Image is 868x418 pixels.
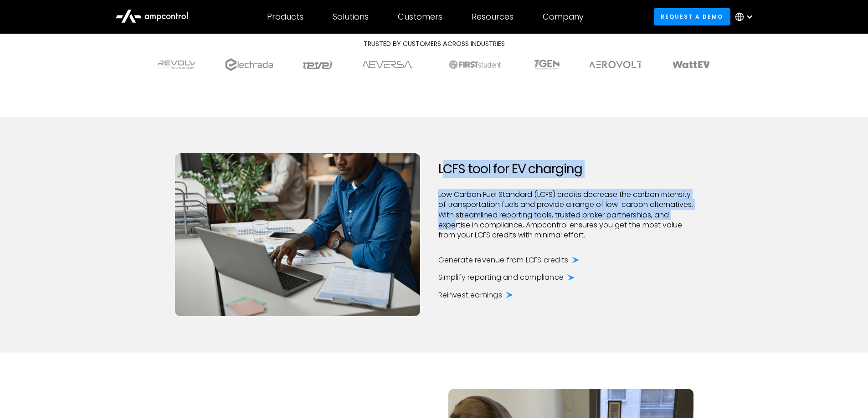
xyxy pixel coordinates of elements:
[543,12,584,22] div: Company
[225,58,273,71] img: electrada logo
[398,12,442,22] div: Customers
[672,61,710,68] img: WattEV logo
[333,12,369,22] div: Solutions
[472,12,514,22] div: Resources
[438,290,502,300] div: Reinvest earnings
[438,161,693,177] h2: LCFS tool for EV charging
[654,8,730,25] a: Request a demo
[267,12,303,22] div: Products
[438,255,569,265] div: Generate revenue from LCFS credits
[589,61,643,68] img: Aerovolt Logo
[438,190,693,241] p: Low Carbon Fuel Standard (LCFS) credits decrease the carbon intensity of transportation fuels and...
[438,272,564,282] div: Simplify reporting and compliance
[115,39,753,49] div: Trusted by customers across industries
